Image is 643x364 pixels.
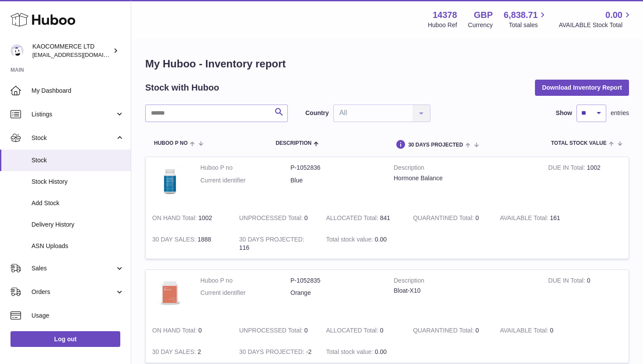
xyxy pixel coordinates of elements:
span: 0.00 [605,9,622,21]
label: Country [305,109,329,117]
div: KAOCOMMERCE LTD [32,42,111,59]
span: Total stock value [551,140,607,146]
dt: Current identifier [200,289,290,297]
strong: ON HAND Total [152,327,199,336]
td: -2 [233,341,320,363]
span: Total sales [509,21,548,29]
td: 0 [319,320,406,341]
span: 0 [475,214,479,221]
strong: DUE IN Total [548,277,587,286]
td: 0 [233,320,320,341]
span: ASN Uploads [31,242,124,250]
img: hello@lunera.co.uk [10,44,24,57]
h2: Stock with Huboo [145,82,219,94]
dd: Blue [290,176,381,185]
span: Add Stock [31,199,124,207]
div: Bloat-X10 [394,287,535,295]
span: Stock [31,134,115,142]
div: Currency [468,21,493,29]
dd: P-1052836 [290,164,381,172]
span: 30 DAYS PROJECTED [408,142,463,148]
strong: AVAILABLE Total [500,327,550,336]
strong: Total stock value [326,348,374,357]
strong: QUARANTINED Total [413,327,475,336]
dt: Huboo P no [200,164,290,172]
a: 0.00 AVAILABLE Stock Total [559,9,633,29]
strong: 30 DAY SALES [152,348,198,357]
td: 841 [319,207,406,229]
strong: UNPROCESSED Total [239,327,304,336]
span: Huboo P no [154,140,188,146]
div: Huboo Ref [428,21,457,29]
strong: UNPROCESSED Total [239,214,304,224]
a: Log out [10,331,120,347]
td: 0 [493,320,580,341]
span: Description [276,140,311,146]
h1: My Huboo - Inventory report [145,57,629,71]
dt: Current identifier [200,176,290,185]
td: 161 [493,207,580,229]
span: My Dashboard [31,87,124,95]
strong: Total stock value [326,236,374,245]
span: 0.00 [375,236,387,243]
td: 116 [233,229,320,259]
strong: 14378 [433,9,457,21]
dt: Huboo P no [200,276,290,285]
td: 2 [146,341,233,363]
a: 6,838.71 Total sales [504,9,548,29]
td: 0 [146,320,233,341]
span: Orders [31,288,115,296]
span: 6,838.71 [504,9,538,21]
strong: ON HAND Total [152,214,199,224]
dd: P-1052835 [290,276,381,285]
strong: Description [394,276,535,287]
dd: Orange [290,289,381,297]
strong: ALLOCATED Total [326,214,380,224]
span: Usage [31,311,124,320]
span: Stock [31,156,124,164]
label: Show [556,109,572,117]
strong: ALLOCATED Total [326,327,380,336]
span: [EMAIL_ADDRESS][DOMAIN_NAME] [32,51,129,58]
td: 0 [542,270,629,320]
div: Hormone Balance [394,174,535,182]
span: 0 [475,327,479,334]
strong: DUE IN Total [548,164,587,173]
strong: AVAILABLE Total [500,214,550,224]
span: entries [611,109,629,117]
td: 1888 [146,229,233,259]
strong: Description [394,164,535,174]
span: Delivery History [31,220,124,229]
span: Listings [31,110,115,119]
span: Stock History [31,178,124,186]
span: AVAILABLE Stock Total [559,21,633,29]
span: Sales [31,264,115,273]
td: 1002 [542,157,629,207]
strong: GBP [474,9,493,21]
strong: 30 DAYS PROJECTED [239,348,306,357]
span: 0.00 [375,348,387,355]
td: 1002 [146,207,233,229]
strong: 30 DAYS PROJECTED [239,236,304,245]
strong: 30 DAY SALES [152,236,198,245]
td: 0 [233,207,320,229]
button: Download Inventory Report [535,80,629,95]
img: product image [152,276,187,311]
strong: QUARANTINED Total [413,214,475,224]
img: product image [152,164,187,199]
